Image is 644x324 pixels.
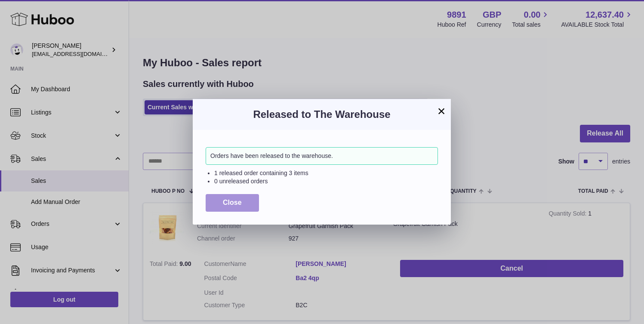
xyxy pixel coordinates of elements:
li: 0 unreleased orders [214,177,438,185]
li: 1 released order containing 3 items [214,169,438,177]
button: Close [206,194,259,212]
h3: Released to The Warehouse [206,108,438,121]
span: Close [223,199,242,206]
div: Orders have been released to the warehouse. [206,147,438,165]
button: × [436,106,447,116]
